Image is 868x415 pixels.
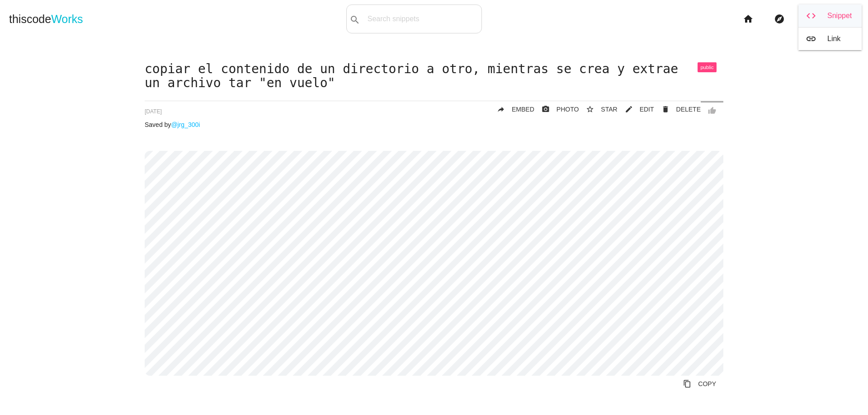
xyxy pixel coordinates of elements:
[806,11,816,21] i: code
[579,101,617,117] button: star_borderSTAR
[676,376,723,392] a: Copy to Clipboard
[601,106,617,113] span: STAR
[145,121,723,128] p: Saved by
[171,121,200,128] a: @jrg_300i
[534,101,579,117] a: photo_cameraPHOTO
[798,5,862,27] a: codeSnippet
[661,101,670,117] i: delete
[798,28,862,50] a: linkLink
[806,34,816,44] i: link
[51,13,83,25] span: Works
[586,101,594,117] i: star_border
[512,106,534,113] span: EMBED
[347,5,363,33] button: search
[557,106,579,113] span: PHOTO
[625,101,633,117] i: mode_edit
[743,5,754,33] i: home
[542,101,550,117] i: photo_camera
[618,101,654,117] a: mode_editEDIT
[654,101,701,117] a: Delete Post
[363,9,481,28] input: Search snippets
[490,101,534,117] a: replyEMBED
[497,101,505,117] i: reply
[676,106,701,113] span: DELETE
[145,62,723,90] h1: copiar el contenido de un directorio a otro, mientras se crea y extrae un archivo tar "en vuelo"
[145,108,162,115] span: [DATE]
[683,376,691,392] i: content_copy
[774,5,785,33] i: explore
[349,5,360,34] i: search
[640,106,654,113] span: EDIT
[9,5,83,33] a: thiscodeWorks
